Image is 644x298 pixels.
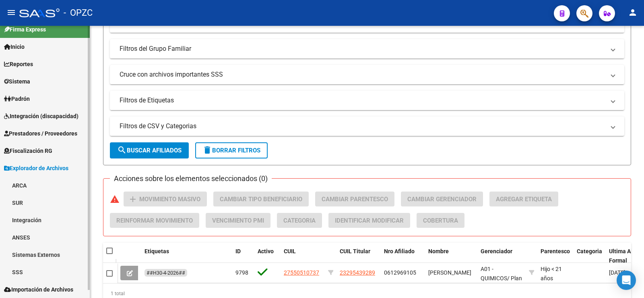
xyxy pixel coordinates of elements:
[202,145,212,155] mat-icon: delete
[4,77,30,86] span: Sistema
[124,192,207,206] button: Movimiento Masivo
[336,243,381,269] datatable-header-cell: CUIL Titular
[110,194,120,204] mat-icon: warning
[4,129,77,138] span: Prestadores / Proveedores
[235,269,248,276] span: 9798
[537,243,574,269] datatable-header-cell: Parentesco
[4,94,30,103] span: Padrón
[212,217,264,224] span: Vencimiento PMI
[617,271,636,290] div: Open Intercom Messenger
[235,248,241,254] span: ID
[120,96,605,105] mat-panel-title: Filtros de Etiquetas
[110,91,624,110] mat-expansion-panel-header: Filtros de Etiquetas
[328,213,410,228] button: Identificar Modificar
[284,269,319,276] span: 27550510737
[340,248,370,254] span: CUIL Titular
[407,196,477,203] span: Cambiar Gerenciador
[120,44,605,53] mat-panel-title: Filtros del Grupo Familiar
[232,243,254,269] datatable-header-cell: ID
[628,8,638,17] mat-icon: person
[6,8,16,17] mat-icon: menu
[4,112,78,121] span: Integración (discapacidad)
[213,192,309,206] button: Cambiar Tipo Beneficiario
[110,65,624,84] mat-expansion-panel-header: Cruce con archivos importantes SSS
[315,192,394,206] button: Cambiar Parentesco
[428,248,449,254] span: Nombre
[384,248,415,254] span: Nro Afiliado
[489,192,558,206] button: Agregar Etiqueta
[144,248,169,254] span: Etiquetas
[609,268,643,277] div: [DATE]
[141,243,232,269] datatable-header-cell: Etiquetas
[128,194,138,204] mat-icon: add
[423,217,458,224] span: Cobertura
[110,213,199,228] button: Reinformar Movimiento
[4,146,52,155] span: Fiscalización RG
[496,196,552,203] span: Agregar Etiqueta
[477,243,526,269] datatable-header-cell: Gerenciador
[284,248,296,254] span: CUIL
[609,248,638,264] span: Ultima Alta Formal
[4,25,46,34] span: Firma Express
[139,196,200,203] span: Movimiento Masivo
[401,192,483,206] button: Cambiar Gerenciador
[322,196,388,203] span: Cambiar Parentesco
[220,196,302,203] span: Cambiar Tipo Beneficiario
[340,269,375,276] span: 23295439289
[116,217,193,224] span: Reinformar Movimiento
[425,243,477,269] datatable-header-cell: Nombre
[117,147,182,154] span: Buscar Afiliados
[120,70,605,79] mat-panel-title: Cruce con archivos importantes SSS
[574,243,606,269] datatable-header-cell: Categoria
[110,173,272,184] h3: Acciones sobre los elementos seleccionados (0)
[202,147,260,154] span: Borrar Filtros
[4,164,68,173] span: Explorador de Archivos
[110,117,624,136] mat-expansion-panel-header: Filtros de CSV y Categorias
[541,248,570,254] span: Parentesco
[428,269,471,276] span: [PERSON_NAME]
[4,42,25,51] span: Inicio
[4,285,73,294] span: Importación de Archivos
[64,4,93,22] span: - OPZC
[195,142,268,158] button: Borrar Filtros
[577,248,602,254] span: Categoria
[281,243,325,269] datatable-header-cell: CUIL
[117,145,127,155] mat-icon: search
[206,213,270,228] button: Vencimiento PMI
[481,266,507,281] span: A01 - QUIMICOS
[110,142,189,158] button: Buscar Afiliados
[541,266,562,281] span: Hijo < 21 años
[335,217,404,224] span: Identificar Modificar
[4,60,33,69] span: Reportes
[384,269,416,276] span: 0612969105
[147,270,185,276] span: ##H30-4-2026##
[381,243,425,269] datatable-header-cell: Nro Afiliado
[417,213,464,228] button: Cobertura
[277,213,322,228] button: Categoria
[481,248,512,254] span: Gerenciador
[283,217,316,224] span: Categoria
[258,248,274,254] span: Activo
[254,243,281,269] datatable-header-cell: Activo
[110,39,624,58] mat-expansion-panel-header: Filtros del Grupo Familiar
[120,122,605,131] mat-panel-title: Filtros de CSV y Categorias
